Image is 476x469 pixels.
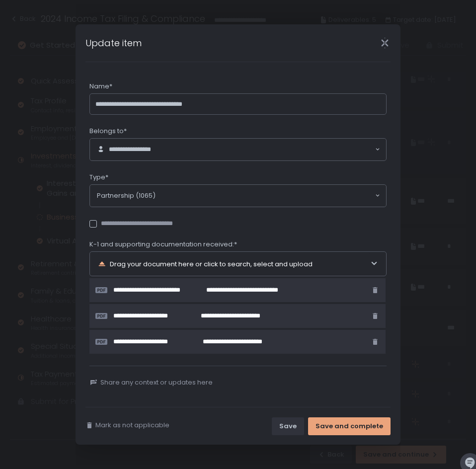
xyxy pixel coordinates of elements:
span: Partnership (1065) [97,191,156,201]
span: K-1 and supporting documentation received:* [89,240,237,249]
input: Search for option [156,191,374,201]
div: Save and complete [316,422,383,431]
span: Name* [89,82,112,91]
input: Search for option [166,145,374,155]
div: Search for option [90,139,386,160]
span: Mark as not applicable [95,421,169,430]
span: Type* [89,173,108,182]
button: Save and complete [308,417,391,435]
span: Belongs to* [89,127,127,136]
h1: Update item [85,36,142,50]
div: Close [369,37,400,49]
div: Save [279,422,297,431]
div: Search for option [90,185,386,207]
button: Mark as not applicable [85,421,169,430]
span: Share any context or updates here [100,378,213,387]
button: Save [272,417,304,435]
